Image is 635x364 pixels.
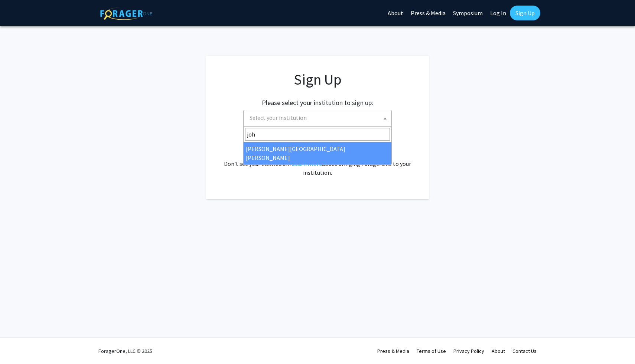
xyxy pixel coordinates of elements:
[6,331,32,358] iframe: Chat
[244,142,391,164] li: [PERSON_NAME][GEOGRAPHIC_DATA][PERSON_NAME]
[512,348,537,354] a: Contact Us
[250,114,307,121] span: Select your institution
[98,338,152,364] div: ForagerOne, LLC © 2025
[453,348,484,354] a: Privacy Policy
[417,348,446,354] a: Terms of Use
[492,348,505,354] a: About
[221,70,414,88] h1: Sign Up
[510,6,540,20] a: Sign Up
[243,110,392,127] span: Select your institution
[262,99,373,107] h2: Please select your institution to sign up:
[221,141,414,177] div: Already have an account? . Don't see your institution? about bringing ForagerOne to your institut...
[100,7,152,20] img: ForagerOne Logo
[377,348,409,354] a: Press & Media
[292,160,322,167] a: Learn more about bringing ForagerOne to your institution
[247,110,391,125] span: Select your institution
[245,128,390,141] input: Search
